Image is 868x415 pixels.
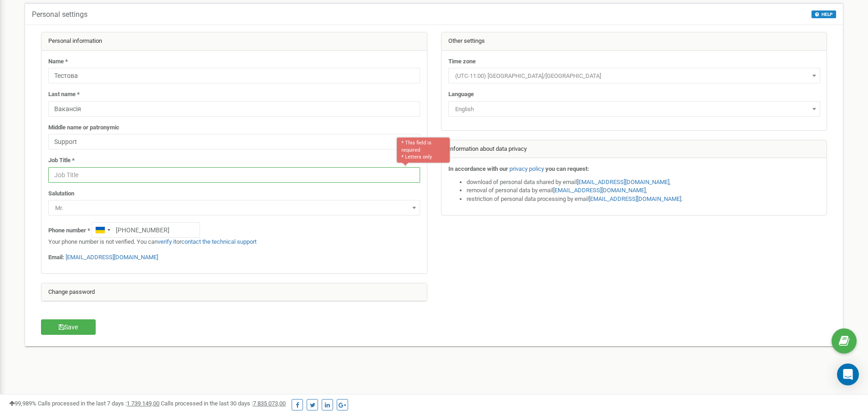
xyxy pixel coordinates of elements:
label: Job Title * [48,156,75,165]
li: removal of personal data by email , [467,186,820,195]
a: [EMAIL_ADDRESS][DOMAIN_NAME] [589,195,681,202]
span: Calls processed in the last 30 days : [161,400,286,407]
p: Your phone number is not verified. You can or [48,238,420,246]
div: Other settings [442,32,827,51]
input: Middle name or patronymic [48,134,420,149]
span: Mr. [48,200,420,215]
label: Phone number * [48,226,90,235]
li: restriction of personal data processing by email . [467,195,820,204]
label: Time zone [448,57,476,66]
label: Name * [48,57,68,66]
u: 1 739 149,00 [127,400,159,407]
div: Change password [41,283,427,302]
button: Save [41,319,96,335]
span: English [448,101,820,117]
span: (UTC-11:00) Pacific/Midway [448,68,820,83]
strong: Email: [48,254,64,261]
span: (UTC-11:00) Pacific/Midway [452,70,817,82]
div: Open Intercom Messenger [837,364,859,385]
input: +1-800-555-55-55 [92,222,200,238]
a: contact the technical support [181,238,257,245]
a: privacy policy [509,165,544,172]
a: [EMAIL_ADDRESS][DOMAIN_NAME] [66,254,158,261]
u: 7 835 073,00 [253,400,286,407]
span: English [452,103,817,116]
div: * This field is required * Letters only [396,137,451,164]
input: Name [48,68,420,83]
a: [EMAIL_ADDRESS][DOMAIN_NAME] [577,179,669,185]
span: Calls processed in the last 7 days : [38,400,159,407]
h5: Personal settings [32,10,87,19]
label: Salutation [48,190,74,198]
span: Mr. [51,202,417,215]
input: Last name [48,101,420,117]
a: [EMAIL_ADDRESS][DOMAIN_NAME] [553,187,646,194]
div: Information about data privacy [442,140,827,159]
li: download of personal data shared by email , [467,178,820,187]
div: Telephone country code [92,223,113,237]
label: Last name * [48,90,80,99]
label: Middle name or patronymic [48,123,119,132]
div: Personal information [41,32,427,51]
a: verify it [158,238,176,245]
strong: In accordance with our [448,165,508,172]
span: 99,989% [9,400,36,407]
label: Language [448,90,474,99]
input: Job Title [48,167,420,183]
strong: you can request: [545,165,589,172]
button: HELP [812,10,836,18]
